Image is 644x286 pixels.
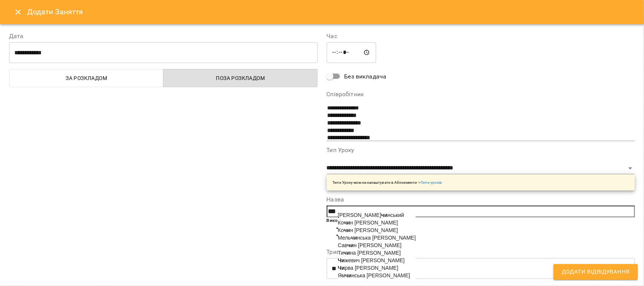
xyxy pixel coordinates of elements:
b: чи [344,227,350,233]
span: Без викладача [344,72,387,81]
span: Мель нська [PERSON_NAME] [338,235,416,241]
b: чи [351,235,357,241]
li: Додати клієнта через @ або + [342,224,635,232]
span: Сав н [PERSON_NAME] [338,242,402,248]
b: чи [344,250,350,256]
span: За розкладом [14,74,159,83]
li: Додати всіх клієнтів з тегом # [342,232,635,239]
b: чи [347,242,354,248]
b: Чи [338,257,345,263]
b: чи [345,272,352,278]
a: Типи уроків [421,180,442,185]
span: Додати Відвідування [562,267,630,277]
p: Типи Уроку можна налаштувати в Абонементи -> [333,180,442,185]
span: Ко н [PERSON_NAME] [338,227,398,233]
label: Тип Уроку [327,147,635,153]
label: Дата [9,33,318,39]
span: Ти на [PERSON_NAME] [338,250,401,256]
button: Close [9,3,27,21]
label: Час [327,33,635,39]
label: Співробітник [327,91,635,97]
b: чи [344,220,350,226]
span: жевич [PERSON_NAME] [338,257,405,263]
button: Додати Відвідування [553,264,638,280]
b: чи [381,212,388,218]
span: Ям нська [PERSON_NAME] [338,272,410,278]
span: Поза розкладом [168,74,313,83]
label: Тривалість уроку(в хвилинах) [327,249,635,255]
b: Використовуйте @ + або # щоб [327,218,398,223]
label: Назва [327,197,635,203]
button: За розкладом [9,69,163,87]
h6: Додати Заняття [27,6,635,18]
button: Поза розкладом [163,69,317,87]
b: Чи [338,265,345,271]
span: Ко н [PERSON_NAME] [338,220,398,226]
span: рва [PERSON_NAME] [338,265,398,271]
span: [PERSON_NAME] нський [338,212,404,218]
